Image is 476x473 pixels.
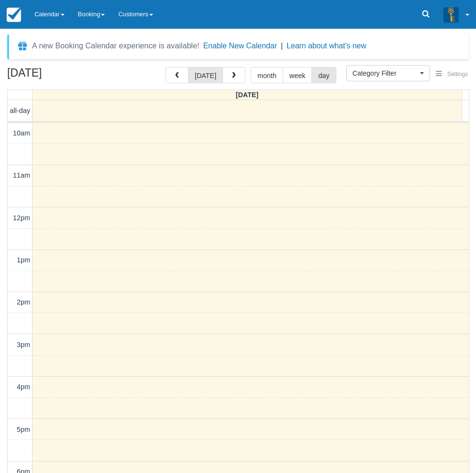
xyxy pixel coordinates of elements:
[281,42,283,50] span: |
[203,41,277,51] button: Enable New Calendar
[447,71,468,78] span: Settings
[13,171,30,179] span: 11am
[17,383,30,391] span: 4pm
[13,129,30,137] span: 10am
[17,426,30,433] span: 5pm
[251,67,283,83] button: month
[443,7,459,22] img: A3
[311,67,336,83] button: day
[10,107,30,114] span: all-day
[236,91,259,99] span: [DATE]
[287,42,366,50] a: Learn about what's new
[7,8,21,22] img: checkfront-main-nav-mini-logo.png
[17,298,30,306] span: 2pm
[32,40,199,52] div: A new Booking Calendar experience is available!
[13,214,30,222] span: 12pm
[17,341,30,349] span: 3pm
[17,256,30,264] span: 1pm
[188,67,223,83] button: [DATE]
[430,68,474,81] button: Settings
[7,67,128,85] h2: [DATE]
[353,68,418,78] span: Category Filter
[346,65,430,81] button: Category Filter
[283,67,312,83] button: week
